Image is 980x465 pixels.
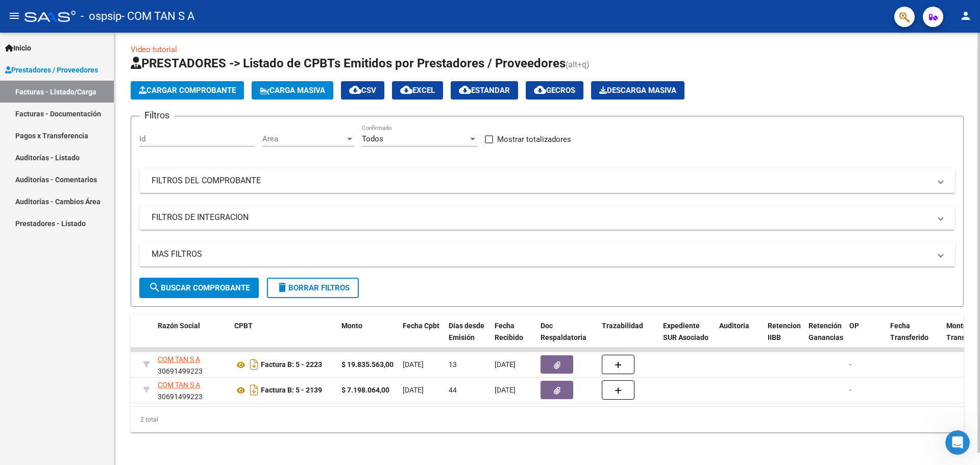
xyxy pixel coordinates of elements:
span: - [849,360,851,369]
button: Selector de gif [48,334,57,342]
span: Retencion IIBB [768,322,801,341]
span: Retención Ganancias [808,322,843,341]
button: Inicio [160,4,179,23]
datatable-header-cell: Auditoria [715,315,764,360]
span: Prestadores / Proveedores [5,64,98,76]
mat-panel-title: MAS FILTROS [152,249,930,260]
div: ⏭️ Continuar [134,74,196,96]
div: Fin dice… [8,104,196,134]
div: Com dice… [8,74,196,104]
span: Doc Respaldatoria [541,322,586,341]
span: Descarga Masiva [599,86,676,95]
h1: Soporte del Sistema [78,6,159,22]
div: ❓ ¿Resolvimos tu consulta? [16,110,117,120]
div: Te paso con un operador para ayudarte mejor. [8,235,167,267]
datatable-header-cell: Días desde Emisión [445,315,491,360]
span: 13 [449,360,457,369]
div: Com dice… [8,134,196,165]
span: PRESTADORES -> Listado de CPBTs Emitidos por Prestadores / Proveedores [131,56,566,70]
button: Carga Masiva [252,81,333,100]
strong: Factura B: 5 - 2223 [261,361,322,369]
span: EXCEL [400,86,435,95]
span: Buscar Comprobante [149,283,250,292]
app-download-masive: Descarga masiva de comprobantes (adjuntos) [591,81,684,100]
textarea: Escribe un mensaje... [9,313,195,330]
a: Video tutorial [131,45,177,54]
h3: Filtros [139,108,175,123]
div: Profile image for Soporte [29,6,45,22]
iframe: Intercom live chat [945,430,970,455]
button: Estandar [451,81,518,100]
span: COM TAN S A [158,355,200,363]
span: COM TAN S A [158,381,200,389]
mat-icon: person [960,10,972,22]
span: Días desde Emisión [449,322,484,341]
span: Expediente SUR Asociado [663,322,708,341]
i: Descargar documento [248,382,261,398]
span: Gecros [534,86,575,95]
span: Area [262,134,345,143]
span: Carga Masiva [260,86,325,95]
div: Com dice… [8,205,196,236]
span: [DATE] [403,386,424,394]
button: Start recording [65,334,73,342]
div: Profile image for Ludmila [43,6,60,22]
datatable-header-cell: Fecha Cpbt [399,315,445,360]
span: CSV [349,86,376,95]
span: (alt+q) [566,60,590,69]
datatable-header-cell: Retención Ganancias [804,315,845,360]
div: 2 total [131,407,964,432]
div: 30691499223 [158,379,226,401]
div: En este momento estamos fuera de nuestro horario de atención. Nuestro equipo atiende de . [16,290,159,330]
div: Fin dice… [8,164,196,205]
span: Cargar Comprobante [139,86,236,95]
span: Todos [362,134,383,143]
span: Fecha Transferido [890,322,928,341]
datatable-header-cell: OP [845,315,886,360]
button: Cargar Comprobante [131,81,244,100]
button: EXCEL [392,81,443,100]
i: Descargar documento [248,356,261,373]
mat-icon: cloud_download [349,84,361,96]
div: 🔙 Volver al menú principal [90,140,188,151]
span: Estandar [459,86,510,95]
mat-icon: cloud_download [400,84,412,96]
div: ❓ ¿Resolvimos tu consulta? [8,104,126,126]
span: Monto [341,322,362,330]
span: 44 [449,386,457,394]
mat-panel-title: FILTROS DEL COMPROBANTE [152,175,930,186]
mat-icon: menu [8,10,20,22]
span: CPBT [234,322,253,330]
b: ¡Gracias por tu mensaje! [16,275,116,283]
button: Buscar Comprobante [139,278,259,298]
div: Fin dice… [8,268,196,394]
strong: $ 19.835.563,00 [341,360,394,369]
span: Fecha Cpbt [403,322,439,330]
mat-icon: cloud_download [459,84,471,96]
span: Razón Social [158,322,200,330]
strong: Factura B: 5 - 2139 [261,386,322,395]
div: Fin dice… [8,235,196,268]
datatable-header-cell: Expediente SUR Asociado [659,315,715,360]
mat-expansion-panel-header: MAS FILTROS [139,242,955,266]
strong: $ 7.198.064,00 [341,386,389,394]
span: [DATE] [495,360,516,369]
span: Mostrar totalizadores [497,133,571,145]
div: Cerrar [179,4,198,22]
span: Trazabilidad [602,322,643,330]
div: Te paso con un operador para ayudarte mejor. [16,241,159,261]
span: [DATE] [495,386,516,394]
span: OP [849,322,859,330]
div: Profile image for Florencia [58,6,74,22]
datatable-header-cell: Doc Respaldatoria [536,315,598,360]
div: 👋 ¡Hola! ¿Sobre qué tema necesitas ayuda? [8,164,167,197]
mat-icon: delete [276,281,288,293]
button: Selector de emoji [32,334,40,342]
div: 🆘 Otra consulta [129,211,188,222]
span: [DATE] [403,360,424,369]
div: 30691499223 [158,354,226,375]
span: Auditoria [719,322,749,330]
datatable-header-cell: Fecha Transferido [886,315,942,360]
div: ⏭️ Continuar [142,80,188,90]
span: Fecha Recibido [495,322,523,341]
